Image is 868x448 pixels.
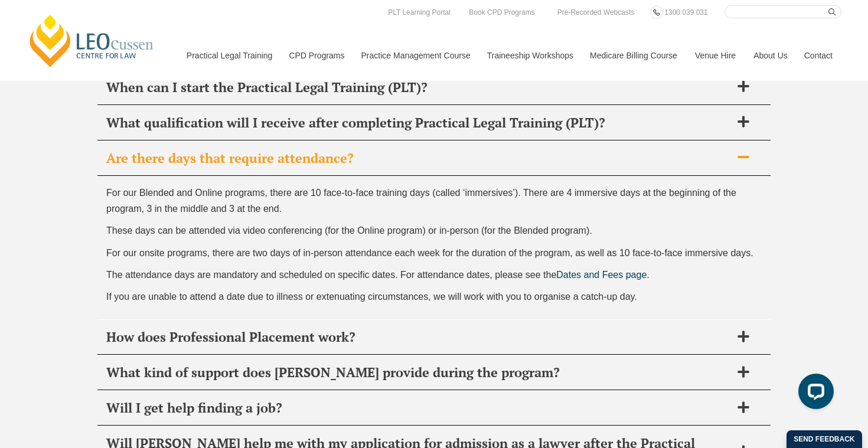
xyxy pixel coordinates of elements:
[385,6,453,19] a: PLT Learning Portal
[27,13,157,68] a: [PERSON_NAME] Centre for Law
[478,30,581,81] a: Traineeship Workshops
[686,30,745,81] a: Venue Hire
[664,8,707,17] span: 1300 039 031
[745,30,795,81] a: About Us
[280,30,352,81] a: CPD Programs
[106,79,731,96] span: When can I start the Practical Legal Training (PLT)?
[106,329,731,345] span: How does Professional Placement work?
[106,400,731,416] span: Will I get help finding a job?
[789,369,838,418] iframe: LiveChat chat widget
[178,30,280,81] a: Practical Legal Training
[106,188,736,214] span: For our Blended and Online programs, there are 10 face-to-face training days (called ‘immersives’...
[647,270,649,280] span: .
[466,6,537,19] a: Book CPD Programs
[661,6,710,19] a: 1300 039 031
[795,30,841,81] a: Contact
[554,6,638,19] a: Pre-Recorded Webcasts
[106,225,592,236] span: These days can be attended via video conferencing (for the Online program) or in-person (for the ...
[106,270,556,280] span: The attendance days are mandatory and scheduled on specific dates. For attendance dates, please s...
[106,364,731,381] span: What kind of support does [PERSON_NAME] provide during the program?
[106,248,753,258] span: For our onsite programs, there are two days of in-person attendance each week for the duration of...
[581,30,686,81] a: Medicare Billing Course
[106,292,637,302] span: If you are unable to attend a date due to illness or extenuating circumstances, we will work with...
[106,115,731,131] span: What qualification will I receive after completing Practical Legal Training (PLT)?
[556,270,647,280] a: Dates and Fees page
[353,30,478,81] a: Practice Management Course
[106,150,731,166] span: Are there days that require attendance?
